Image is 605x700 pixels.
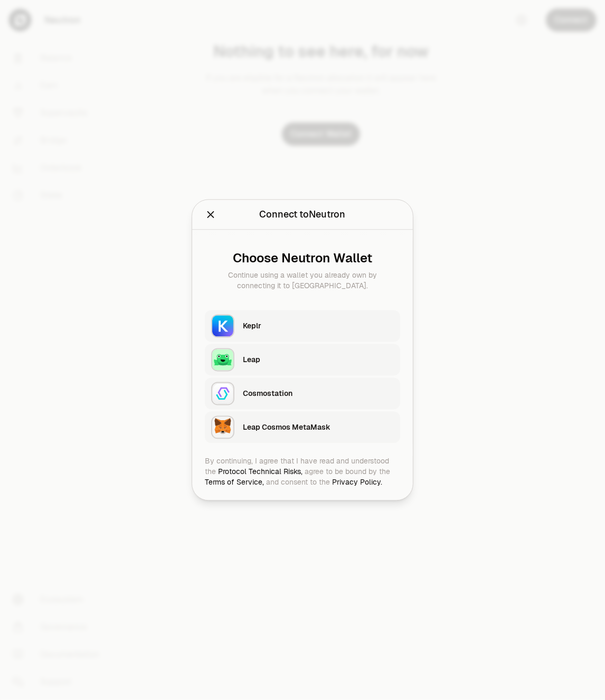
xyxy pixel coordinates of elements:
[211,315,234,338] img: Keplr
[205,478,264,487] a: Terms of Service,
[205,456,400,488] div: By continuing, I agree that I have read and understood the agree to be bound by the and consent t...
[211,382,234,405] img: Cosmostation
[211,416,234,439] img: Leap Cosmos MetaMask
[218,467,302,477] a: Protocol Technical Risks,
[205,207,216,222] button: Close
[243,389,394,399] div: Cosmostation
[205,344,400,376] button: LeapLeap
[260,207,346,222] div: Connect to Neutron
[243,355,394,365] div: Leap
[243,321,394,332] div: Keplr
[213,270,392,291] div: Continue using a wallet you already own by connecting it to [GEOGRAPHIC_DATA].
[243,422,394,433] div: Leap Cosmos MetaMask
[205,378,400,410] button: CosmostationCosmostation
[205,310,400,342] button: KeplrKeplr
[211,348,234,372] img: Leap
[205,412,400,443] button: Leap Cosmos MetaMaskLeap Cosmos MetaMask
[213,251,392,266] div: Choose Neutron Wallet
[332,478,382,487] a: Privacy Policy.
